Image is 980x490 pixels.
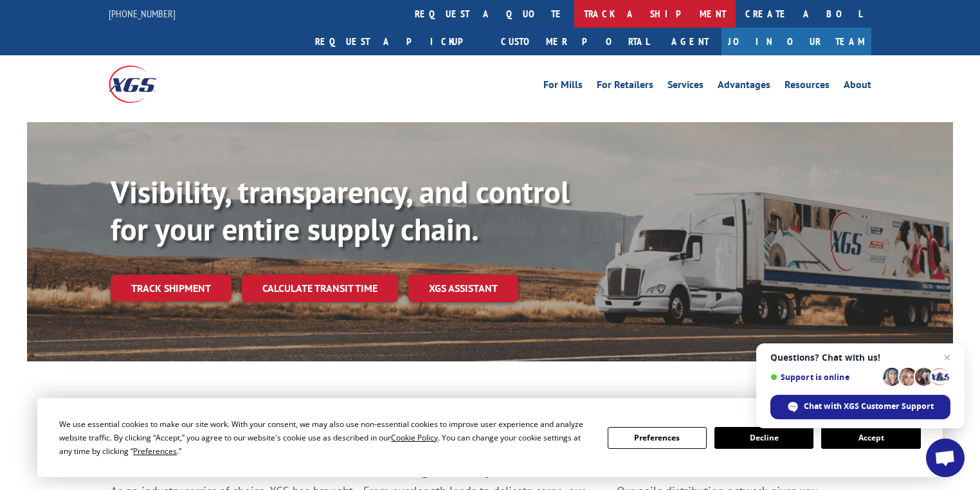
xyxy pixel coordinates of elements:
[721,28,871,55] a: Join Our Team
[926,439,965,477] div: Open chat
[785,80,830,94] a: Resources
[770,352,950,363] span: Questions? Chat with us!
[109,7,176,20] a: [PHONE_NUMBER]
[821,427,920,449] button: Accept
[543,80,583,94] a: For Mills
[491,28,658,55] a: Customer Portal
[844,80,871,94] a: About
[133,446,177,457] span: Preferences
[597,80,653,94] a: For Retailers
[770,372,878,382] span: Support is online
[939,350,955,365] span: Close chat
[770,395,950,419] div: Chat with XGS Customer Support
[718,80,770,94] a: Advantages
[658,28,721,55] a: Agent
[667,80,703,94] a: Services
[408,275,518,302] a: XGS ASSISTANT
[111,172,570,249] b: Visibility, transparency, and control for your entire supply chain.
[37,398,943,477] div: Cookie Consent Prompt
[305,28,491,55] a: Request a pickup
[242,275,398,302] a: Calculate transit time
[608,427,707,449] button: Preferences
[714,427,813,449] button: Decline
[59,417,592,458] div: We use essential cookies to make our site work. With your consent, we may also use non-essential ...
[391,432,438,443] span: Cookie Policy
[804,401,934,412] span: Chat with XGS Customer Support
[111,275,231,302] a: Track shipment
